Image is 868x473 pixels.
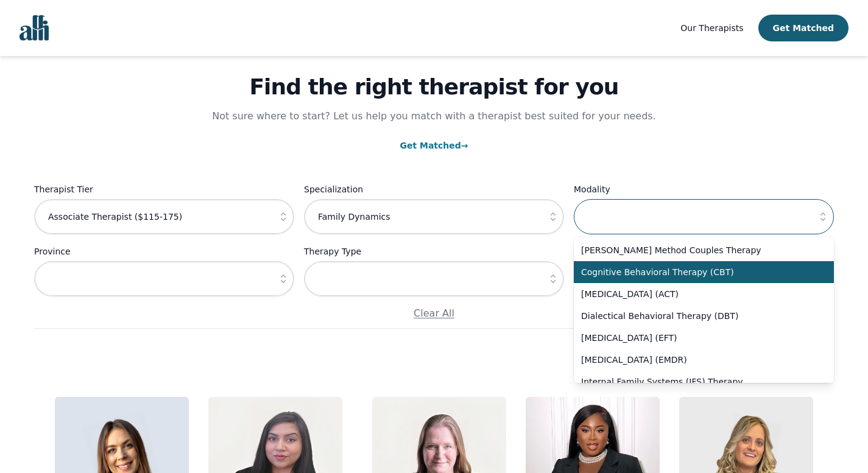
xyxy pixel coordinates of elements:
[680,23,743,33] span: Our Therapists
[34,244,294,259] label: Province
[581,354,812,366] span: [MEDICAL_DATA] (EMDR)
[304,244,564,259] label: Therapy Type
[34,75,834,99] h1: Find the right therapist for you
[581,288,812,300] span: [MEDICAL_DATA] (ACT)
[19,15,49,41] img: alli logo
[680,21,743,35] a: Our Therapists
[304,182,564,197] label: Specialization
[581,266,812,278] span: Cognitive Behavioral Therapy (CBT)
[34,306,834,321] p: Clear All
[581,332,812,344] span: [MEDICAL_DATA] (EFT)
[34,182,294,197] label: Therapist Tier
[581,244,812,256] span: [PERSON_NAME] Method Couples Therapy
[461,141,468,150] span: →
[581,310,812,322] span: Dialectical Behavioral Therapy (DBT)
[574,182,834,197] label: Modality
[200,109,668,124] p: Not sure where to start? Let us help you match with a therapist best suited for your needs.
[758,15,849,41] button: Get Matched
[581,376,812,388] span: Internal Family Systems (IFS) Therapy
[400,141,468,150] a: Get Matched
